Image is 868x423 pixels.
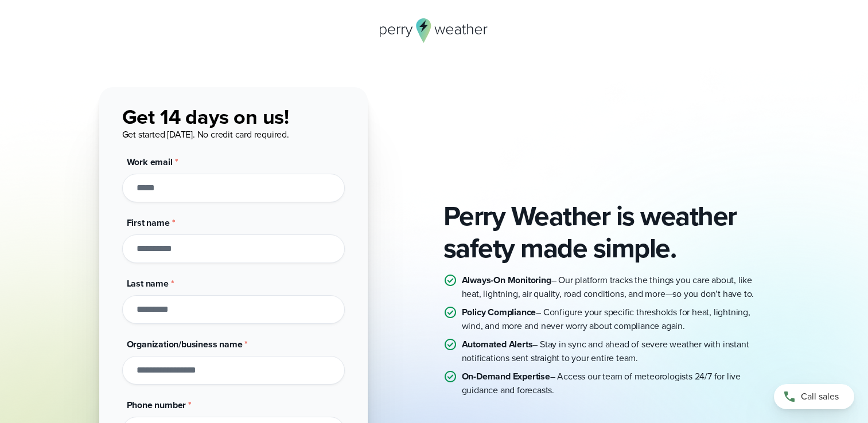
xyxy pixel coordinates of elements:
span: Work email [127,155,173,169]
p: – Access our team of meteorologists 24/7 for live guidance and forecasts. [462,370,769,397]
h2: Perry Weather is weather safety made simple. [443,200,769,264]
span: Get 14 days on us! [122,101,289,132]
span: Organization/business name [127,338,243,351]
strong: Always-On Monitoring [462,273,551,287]
span: Get started [DATE]. No credit card required. [122,128,289,141]
a: Call sales [774,384,854,409]
p: – Stay in sync and ahead of severe weather with instant notifications sent straight to your entir... [462,338,769,365]
span: First name [127,216,170,229]
strong: On-Demand Expertise [462,370,550,383]
span: Last name [127,277,169,290]
strong: Policy Compliance [462,305,536,319]
p: – Our platform tracks the things you care about, like heat, lightning, air quality, road conditio... [462,273,769,301]
span: Phone number [127,398,186,412]
strong: Automated Alerts [462,338,533,351]
span: Call sales [801,390,839,404]
p: – Configure your specific thresholds for heat, lightning, wind, and more and never worry about co... [462,305,769,333]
